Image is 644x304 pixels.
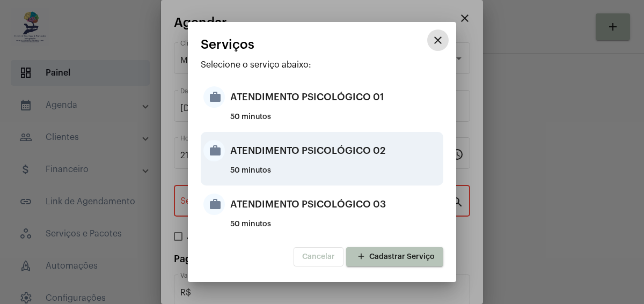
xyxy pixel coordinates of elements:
[203,86,225,108] mat-icon: work
[294,247,343,266] button: Cancelar
[230,113,441,129] div: 50 minutos
[355,250,368,264] mat-icon: add
[201,60,443,70] p: Selecione o serviço abaixo:
[431,34,444,47] mat-icon: close
[230,188,441,220] div: ATENDIMENTO PSICOLÓGICO 03
[203,140,225,161] mat-icon: work
[230,220,441,236] div: 50 minutos
[230,81,441,113] div: ATENDIMENTO PSICOLÓGICO 01
[302,253,335,261] span: Cancelar
[355,253,435,261] span: Cadastrar Serviço
[230,135,441,167] div: ATENDIMENTO PSICOLÓGICO 02
[230,167,441,183] div: 50 minutos
[346,247,443,266] button: Cadastrar Serviço
[203,194,225,215] mat-icon: work
[201,38,254,51] span: Serviços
